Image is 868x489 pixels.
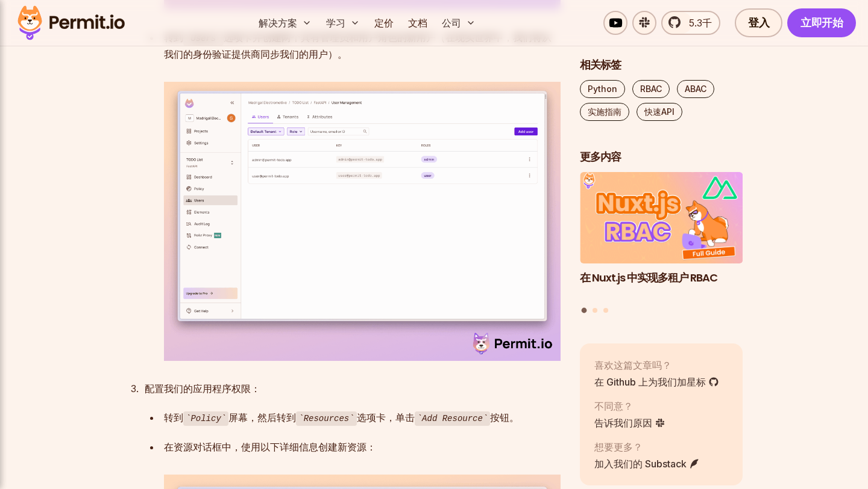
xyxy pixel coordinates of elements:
font: 立即开始 [800,15,843,30]
button: 解决方案 [254,11,316,35]
a: 实施指南 [580,103,629,121]
font: 喜欢这篇文章吗？ [594,359,671,371]
code: Add Resource [415,411,491,426]
a: 定价 [370,11,398,35]
font: 按钮。 [490,411,519,423]
font: 公司 [442,17,461,29]
button: 转至幻灯片 3 [603,308,608,313]
font: 在资源对话​​框中，使用以下详细信息创建新资源： [164,441,376,453]
a: ABAC [677,80,714,98]
font: 不同意？ [594,400,633,412]
button: 公司 [437,11,480,35]
font: 配置我们的应用程序权限： [145,383,260,395]
a: 登入 [735,8,782,37]
font: 学习 [326,17,345,29]
font: 在 Nuxt.js 中实现多租户 RBAC [580,269,717,284]
font: Python [588,84,617,94]
font: 5.3千 [689,17,712,29]
a: 5.3千 [661,11,720,35]
font: 解决方案 [259,17,297,29]
a: 快速API [637,103,682,121]
font: 登入 [748,15,769,30]
a: 在 Nuxt.js 中实现多租户 RBAC在 Nuxt.js 中实现多租户 RBAC [580,172,743,300]
a: Python [580,80,625,98]
button: 学习 [321,11,365,35]
font: 文档 [408,17,427,29]
font: 转到 [164,411,183,423]
a: RBAC [632,80,670,98]
font: 想要更多？ [594,441,643,453]
font: 选项卡，单击 [357,411,415,423]
img: 许可证标志 [12,2,130,43]
font: 相关标签 [580,57,621,72]
font: ABAC [685,84,706,94]
a: 告诉我们原因 [594,416,665,430]
a: 在 Github 上为我们加星标 [594,375,719,389]
font: RBAC [640,84,662,94]
font: 实施指南 [588,106,621,117]
font: 定价 [374,17,394,29]
div: 帖子 [580,172,743,315]
button: 转至幻灯片 1 [582,307,587,313]
a: 立即开始 [787,8,856,37]
font: 屏幕，然后转到 [228,411,296,423]
font: 更多内容 [580,149,621,164]
code: Policy [183,411,228,426]
img: 添加用户.png [164,82,561,361]
font: 快速API [644,106,675,117]
a: 加入我们的 Substack [594,457,700,471]
a: 文档 [403,11,432,35]
li: 1/3 [580,172,743,300]
button: 转至幻灯片 2 [593,308,597,313]
code: Resources [296,411,356,426]
img: 在 Nuxt.js 中实现多租户 RBAC [580,172,743,263]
